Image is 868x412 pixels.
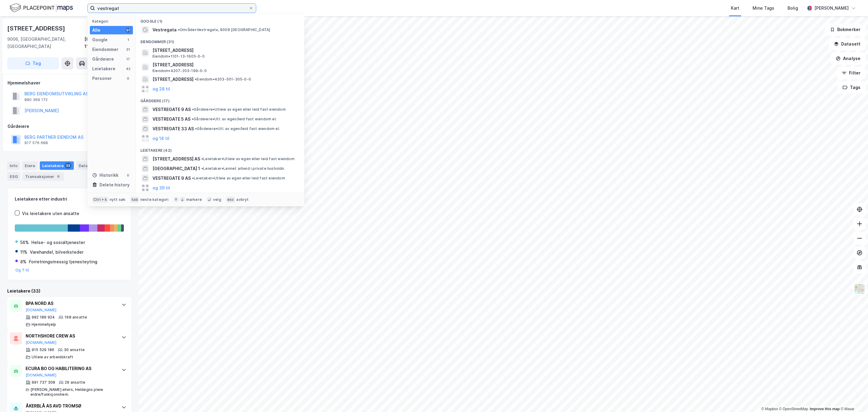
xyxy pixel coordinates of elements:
[178,27,180,32] span: •
[153,135,169,142] button: og 14 til
[192,117,277,122] span: Gårdeiere • Utl. av egen/leid fast eiendom el.
[84,36,131,50] div: [GEOGRAPHIC_DATA], 119/187
[201,157,203,161] span: •
[20,258,27,265] div: 8%
[153,61,297,68] span: [STREET_ADDRESS]
[32,315,55,320] div: 992 189 924
[24,97,48,102] div: 880 369 172
[26,300,115,307] div: BPA NORD AS
[136,14,304,25] div: Google (1)
[65,163,71,169] div: 33
[136,143,304,154] div: Leietakere (42)
[153,184,170,192] button: og 39 til
[153,85,170,93] button: og 28 til
[26,402,115,410] div: ÅKERBLÅ AS AVD TROMSØ
[7,287,131,295] div: Leietakere (33)
[126,37,131,42] div: 1
[32,347,54,352] div: 915 529 186
[7,172,20,181] div: ESG
[201,166,285,171] span: Leietaker • Lønnet arbeid i private husholdn.
[26,332,115,340] div: NORTHSHORE CREW AS
[201,157,294,161] span: Leietaker • Utleie av egen eller leid fast eiendom
[99,181,130,189] div: Delete history
[126,173,131,178] div: 0
[15,268,29,273] button: Og 7 til
[64,347,85,352] div: 30 ansatte
[153,68,207,73] span: Eiendom • 4207-203-199-0-0
[195,126,280,131] span: Gårdeiere • Utl. av egen/leid fast eiendom el.
[195,77,251,82] span: Eiendom • 4203-501-305-0-0
[731,5,739,12] div: Kart
[26,340,57,345] button: [DOMAIN_NAME]
[55,173,61,179] div: 6
[140,197,169,202] div: neste kategori
[7,57,59,69] button: Tag
[153,26,177,33] span: Vestregata
[192,117,193,121] span: •
[92,65,115,72] div: Leietakere
[178,27,270,32] span: Område • Vestregata, 9008 [GEOGRAPHIC_DATA]
[30,387,115,397] div: [PERSON_NAME] ellers, Heldøgns pleie eldre/funksjonshem.
[153,125,194,132] span: VESTREGATE 33 AS
[136,94,304,105] div: Gårdeiere (17)
[126,66,131,71] div: 42
[92,19,133,24] div: Kategori
[92,36,108,43] div: Google
[153,54,205,59] span: Eiendom • 1101-13-1905-0-0
[65,380,85,385] div: 29 ansatte
[136,35,304,46] div: Eiendommer (31)
[153,155,200,163] span: [STREET_ADDRESS] AS
[95,4,249,13] input: Søk på adresse, matrikkel, gårdeiere, leietakere eller personer
[31,239,85,246] div: Helse- og sosialtjenester
[753,5,774,12] div: Mine Tags
[7,36,84,50] div: 9006, [GEOGRAPHIC_DATA], [GEOGRAPHIC_DATA]
[32,380,55,385] div: 991 737 308
[192,107,286,112] span: Gårdeiere • Utleie av egen eller leid fast eiendom
[30,249,83,256] div: Varehandel, bilverksteder
[29,258,97,265] div: Forretningsmessig tjenesteyting
[838,383,868,412] iframe: Chat Widget
[7,24,66,33] div: [STREET_ADDRESS]
[32,322,56,327] div: Hjemmehjelp
[825,24,866,36] button: Bokmerker
[831,52,866,65] button: Analyse
[92,46,118,53] div: Eiendommer
[92,55,114,63] div: Gårdeiere
[213,197,221,202] div: velg
[854,283,865,295] img: Z
[195,77,197,81] span: •
[814,5,849,12] div: [PERSON_NAME]
[24,141,48,145] div: 917 576 688
[8,79,131,87] div: Hjemmelshaver
[201,166,203,171] span: •
[153,165,200,172] span: [GEOGRAPHIC_DATA] 1
[153,106,191,113] span: VESTREGATE 9 AS
[192,176,194,180] span: •
[779,407,808,411] a: OpenStreetMap
[64,315,87,320] div: 198 ansatte
[153,175,191,182] span: VESTREGATE 9 AS
[22,210,79,217] div: Vis leietakere uten ansatte
[110,197,126,202] div: nytt søk
[186,197,202,202] div: markere
[26,373,57,378] button: [DOMAIN_NAME]
[761,407,778,411] a: Mapbox
[192,176,285,181] span: Leietaker • Utleie av egen eller leid fast eiendom
[126,47,131,52] div: 31
[23,172,64,181] div: Transaksjoner
[32,355,73,360] div: Utleie av arbeidskraft
[153,76,193,83] span: [STREET_ADDRESS]
[226,197,235,203] div: esc
[829,38,866,50] button: Datasett
[26,308,57,312] button: [DOMAIN_NAME]
[7,161,20,170] div: Info
[126,28,131,33] div: 91
[837,67,866,79] button: Filter
[788,5,798,12] div: Bolig
[92,27,100,34] div: Alle
[8,123,131,130] div: Gårdeiere
[192,107,194,112] span: •
[236,197,249,202] div: avbryt
[76,161,99,170] div: Datasett
[195,126,197,131] span: •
